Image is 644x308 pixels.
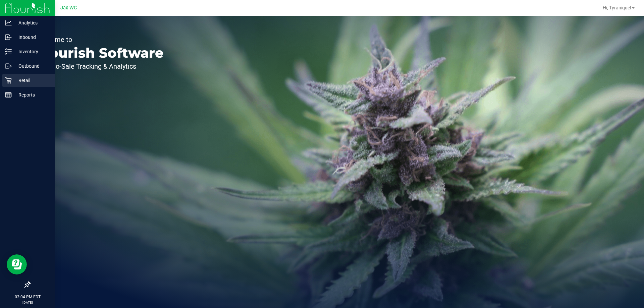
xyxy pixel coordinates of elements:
[36,46,164,60] p: Flourish Software
[5,77,12,84] inline-svg: Retail
[7,254,27,274] iframe: Resource center
[5,48,12,55] inline-svg: Inventory
[12,19,52,27] p: Analytics
[3,294,52,300] p: 03:04 PM EDT
[12,91,52,99] p: Reports
[3,300,52,305] p: [DATE]
[5,34,12,41] inline-svg: Inbound
[36,36,164,43] p: Welcome to
[12,76,52,84] p: Retail
[60,5,77,11] span: Jax WC
[603,5,631,10] span: Hi, Tyranique!
[36,63,164,70] p: Seed-to-Sale Tracking & Analytics
[5,63,12,69] inline-svg: Outbound
[12,48,52,56] p: Inventory
[12,62,52,70] p: Outbound
[12,33,52,41] p: Inbound
[5,19,12,26] inline-svg: Analytics
[5,91,12,98] inline-svg: Reports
